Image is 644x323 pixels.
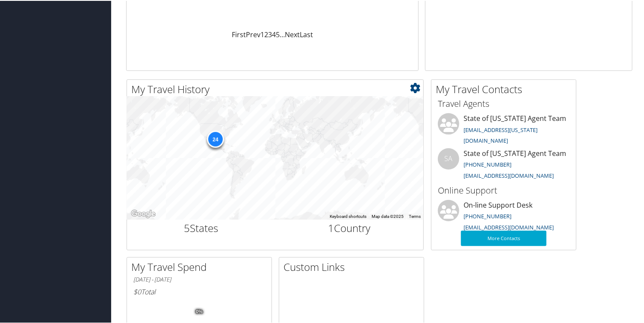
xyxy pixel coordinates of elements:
[131,259,272,273] h2: My Travel Spend
[272,29,276,38] a: 4
[282,220,417,235] h2: Country
[276,29,280,38] a: 5
[464,223,554,230] a: [EMAIL_ADDRESS][DOMAIN_NAME]
[328,220,334,234] span: 1
[438,184,570,196] h3: Online Support
[129,208,157,219] img: Google
[129,208,157,219] a: Open this area in Google Maps (opens a new window)
[434,199,574,234] li: On-line Support Desk
[300,29,313,38] a: Last
[464,211,511,219] a: [PHONE_NUMBER]
[264,29,268,38] a: 2
[133,286,265,296] h6: Total
[438,147,459,169] div: SA
[207,130,224,147] div: 24
[461,230,547,245] a: More Contacts
[434,112,574,147] li: State of [US_STATE] Agent Team
[196,308,203,314] tspan: 0%
[184,220,190,234] span: 5
[260,29,264,38] a: 1
[133,220,269,235] h2: States
[464,125,538,144] a: [EMAIL_ADDRESS][US_STATE][DOMAIN_NAME]
[284,259,424,273] h2: Custom Links
[464,160,511,167] a: [PHONE_NUMBER]
[285,29,300,38] a: Next
[434,147,574,182] li: State of [US_STATE] Agent Team
[409,213,421,218] a: Terms (opens in new tab)
[372,213,404,218] span: Map data ©2025
[133,275,265,283] h6: [DATE] - [DATE]
[268,29,272,38] a: 3
[330,213,366,219] button: Keyboard shortcuts
[232,29,246,38] a: First
[131,81,423,96] h2: My Travel History
[280,29,285,38] span: …
[246,29,260,38] a: Prev
[133,286,141,296] span: $0
[464,171,554,179] a: [EMAIL_ADDRESS][DOMAIN_NAME]
[436,81,576,96] h2: My Travel Contacts
[438,97,570,109] h3: Travel Agents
